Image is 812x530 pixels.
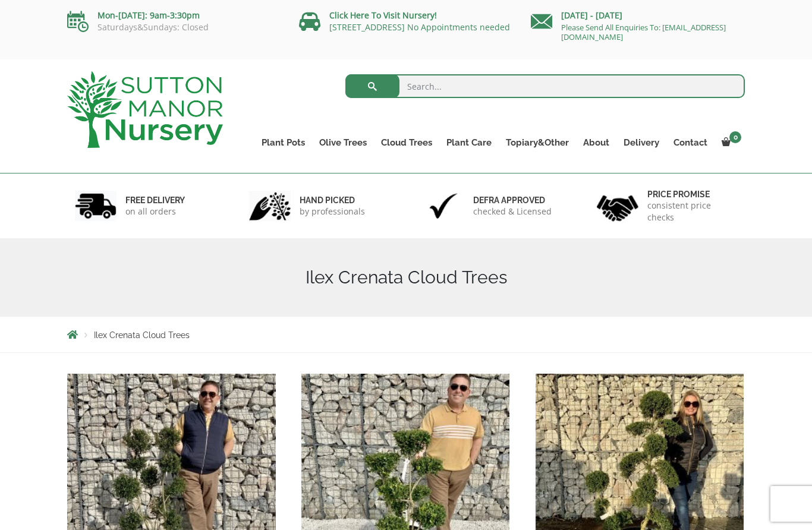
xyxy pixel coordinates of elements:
[616,134,666,151] a: Delivery
[75,191,117,221] img: 1.jpg
[531,8,745,23] p: [DATE] - [DATE]
[249,191,291,221] img: 2.jpg
[300,195,365,206] h6: hand picked
[67,8,281,23] p: Mon-[DATE]: 9am-3:30pm
[715,134,745,151] a: 0
[300,206,365,217] p: by professionals
[67,23,281,32] p: Saturdays&Sundays: Closed
[254,134,312,151] a: Plant Pots
[499,134,576,151] a: Topiary&Other
[576,134,616,151] a: About
[423,191,464,221] img: 3.jpg
[473,195,552,206] h6: Defra approved
[67,71,223,148] img: logo
[67,267,745,288] h1: Ilex Crenata Cloud Trees
[647,189,738,200] h6: Price promise
[473,206,552,217] p: checked & Licensed
[312,134,374,151] a: Olive Trees
[67,330,745,339] nav: Breadcrumbs
[125,206,185,217] p: on all orders
[666,134,715,151] a: Contact
[94,330,190,340] span: Ilex Crenata Cloud Trees
[345,74,745,98] input: Search...
[561,22,726,42] a: Please Send All Enquiries To: [EMAIL_ADDRESS][DOMAIN_NAME]
[729,131,741,143] span: 0
[374,134,439,151] a: Cloud Trees
[329,10,437,21] a: Click Here To Visit Nursery!
[439,134,499,151] a: Plant Care
[597,188,638,224] img: 4.jpg
[647,200,738,223] p: consistent price checks
[125,195,185,206] h6: FREE DELIVERY
[329,21,510,33] a: [STREET_ADDRESS] No Appointments needed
